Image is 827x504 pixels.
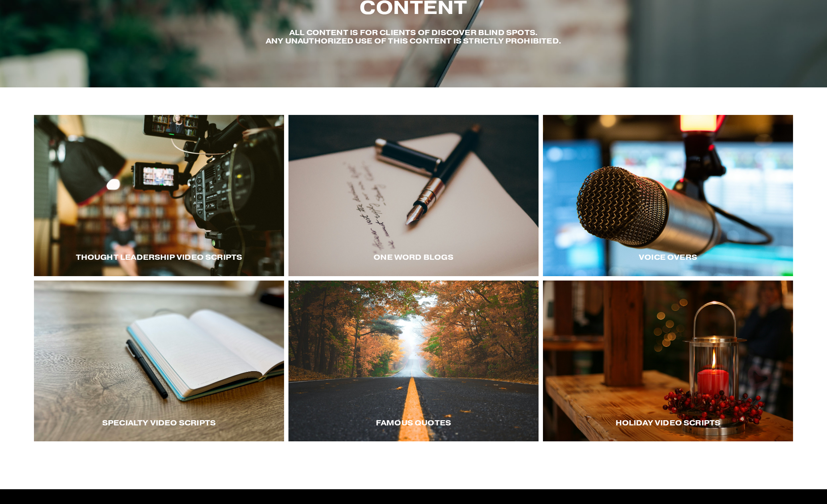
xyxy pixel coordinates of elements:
span: Thought LEadership Video Scripts [76,253,243,262]
span: Voice Overs [639,253,697,262]
span: Specialty Video Scripts [102,418,216,427]
span: Famous Quotes [376,418,451,427]
span: One word blogs [374,253,453,262]
h4: All content is for Clients of Discover Blind spots. Any unauthorized use of this content is stric... [225,28,602,45]
span: Holiday Video Scripts [616,418,721,427]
